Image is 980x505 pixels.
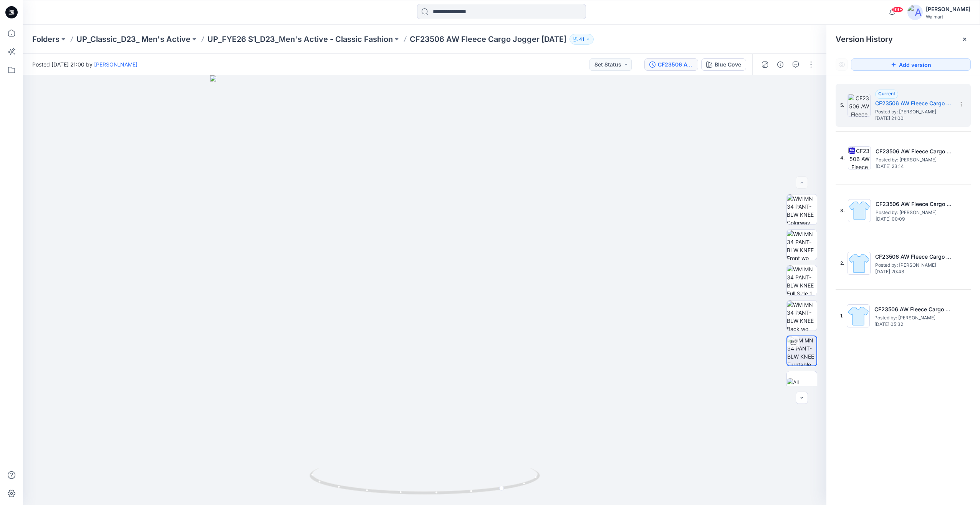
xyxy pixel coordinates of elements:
span: 3. [840,207,845,214]
button: Details [774,58,786,71]
div: [PERSON_NAME] [926,5,970,14]
h5: CF23506 AW Fleece Cargo Jogger 01MAY24 [876,147,952,156]
span: Posted [DATE] 21:00 by [32,60,137,68]
span: 1. [840,312,844,319]
button: 41 [569,34,594,45]
span: Posted by: Chantal Blommerde [875,108,952,116]
span: 99+ [892,7,903,13]
span: Posted by: Chantal Blommerde [876,156,952,164]
span: [DATE] 05:32 [874,322,951,327]
button: CF23506 AW Fleece Cargo Jogger [DATE] [644,58,698,71]
span: [DATE] 23:14 [876,164,952,169]
img: CF23506 AW Fleece Cargo Jogger 01MAY24 [848,146,871,169]
h5: CF23506 AW Fleece Cargo Jogger 01MAY24 [875,252,952,261]
button: Add version [851,58,971,71]
a: UP_FYE26 S1_D23_Men's Active - Classic Fashion [207,34,393,45]
span: 5. [840,102,844,109]
span: Posted by: Chantal Blommerde [876,209,952,216]
div: CF23506 AW Fleece Cargo Jogger 21MAY24 [658,60,693,69]
a: UP_Classic_D23_ Men's Active [76,34,190,45]
span: Posted by: Chantal Blommerde [874,314,951,322]
span: Version History [836,35,893,44]
h5: CF23506 AW Fleece Cargo Jogger 01MAY24 [876,199,952,209]
div: Walmart [926,14,970,20]
img: CF23506 AW Fleece Cargo Jogger 21MAY24 [848,94,871,117]
span: [DATE] 21:00 [875,116,952,121]
button: Show Hidden Versions [836,58,848,71]
img: WM MN 34 PANT-BLW KNEE Back wo Avatar [787,301,817,331]
img: WM MN 34 PANT-BLW KNEE Full Side 1 wo Avatar [787,265,817,295]
img: CF23506 AW Fleece Cargo Jogger 01MAY24 [847,304,870,327]
span: Current [878,91,895,96]
a: Folders [32,34,60,45]
p: 41 [579,35,584,43]
span: 2. [840,260,844,267]
img: All colorways [787,378,817,394]
span: [DATE] 20:43 [875,269,952,274]
img: WM MN 34 PANT-BLW KNEE Turntable with Avatar [787,336,816,365]
img: WM MN 34 PANT-BLW KNEE Front wo Avatar [787,230,817,260]
img: CF23506 AW Fleece Cargo Jogger 01MAY24 [848,199,871,222]
img: CF23506 AW Fleece Cargo Jogger 01MAY24 [848,252,871,275]
img: WM MN 34 PANT-BLW KNEE Colorway wo Avatar [787,194,817,224]
button: Blue Cove [701,58,746,71]
span: Posted by: Chantal Blommerde [875,261,952,269]
div: Blue Cove [715,60,741,69]
p: CF23506 AW Fleece Cargo Jogger [DATE] [410,34,566,45]
h5: CF23506 AW Fleece Cargo Jogger 01MAY24 [874,305,951,314]
button: Close [962,36,968,42]
a: [PERSON_NAME] [94,61,137,68]
h5: CF23506 AW Fleece Cargo Jogger 21MAY24 [875,99,952,108]
span: 4. [840,154,845,161]
img: avatar [907,5,923,20]
span: [DATE] 00:09 [876,216,952,222]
